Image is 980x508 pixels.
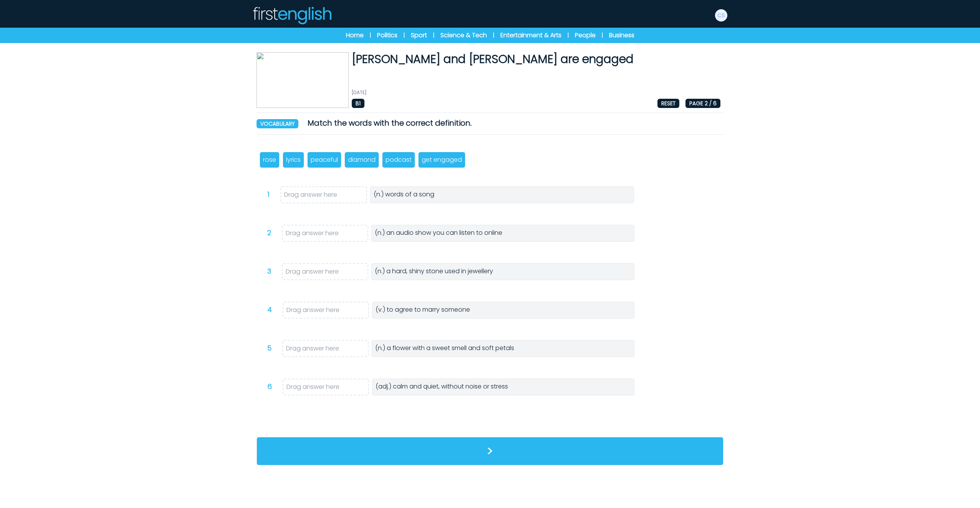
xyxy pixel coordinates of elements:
p: diamond [348,155,376,164]
a: Home [346,31,364,40]
span: PAGE 2 / 6 [685,99,720,108]
p: (n.) a flower with a sweet smell and soft petals [375,344,514,354]
span: | [493,32,494,39]
p: (n.) words of a song [374,190,434,200]
a: Science & Tech [440,31,487,40]
span: 2 [267,229,271,236]
span: | [568,32,569,39]
a: RESET [657,99,679,108]
span: | [370,32,371,39]
span: | [602,32,603,39]
a: Politics [377,31,397,40]
span: | [404,32,405,39]
span: 6 [267,383,272,390]
p: get engaged [422,155,462,164]
p: rose [263,155,276,164]
p: (n.) an audio show you can listen to online [375,228,502,238]
img: Logo [252,6,332,25]
a: People [575,31,596,40]
span: Drag answer here [286,267,339,276]
span: | [433,32,434,39]
p: (adj.) calm and quiet, without noise or stress [376,382,508,392]
span: Drag answer here [286,344,339,353]
p: (n.) a hard, shiny stone used in jewellery [375,267,493,277]
span: Drag answer here [286,229,339,237]
img: 3c03R1hpKyCP8giB8E39PTq2fs95lcga1VGGfvdW.jpg [257,52,349,108]
span: Drag answer here [286,305,339,314]
h1: [PERSON_NAME] and [PERSON_NAME] are engaged [352,52,720,66]
a: Business [609,31,634,40]
img: Catriona R Smith [715,9,727,22]
p: lyrics [286,155,301,164]
button: > [257,437,723,465]
span: Match the words with the correct definition. [308,118,472,128]
span: vocabulary [257,119,298,128]
span: 5 [267,345,271,352]
p: peaceful [311,155,338,164]
span: 1 [267,191,270,198]
p: (v.) to agree to marry someone [376,305,470,315]
span: 4 [267,306,272,313]
span: B1 [352,99,364,108]
p: [DATE] [352,90,720,96]
span: Drag answer here [286,382,339,391]
a: Sport [411,31,427,40]
a: Entertainment & Arts [500,31,561,40]
p: podcast [386,155,412,164]
span: 3 [267,268,271,275]
span: Drag answer here [284,190,337,199]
